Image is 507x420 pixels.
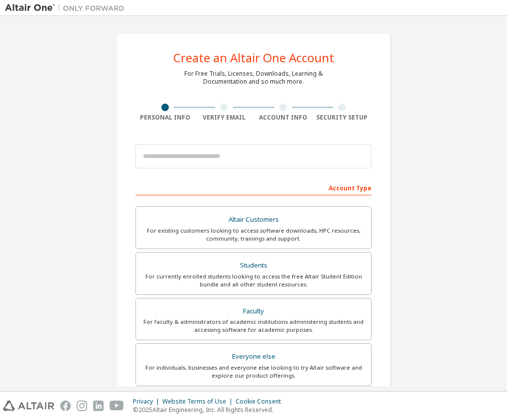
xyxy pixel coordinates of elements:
[142,304,365,318] div: Faculty
[3,401,54,411] img: altair_logo.svg
[142,213,365,227] div: Altair Customers
[184,70,323,86] div: For Free Trials, Licenses, Downloads, Learning & Documentation and so much more.
[142,259,365,273] div: Students
[5,3,129,13] img: Altair One
[236,398,287,406] div: Cookie Consent
[133,406,287,414] p: © 2025 Altair Engineering, Inc. All Rights Reserved.
[142,227,365,243] div: For existing customers looking to access software downloads, HPC resources, community, trainings ...
[60,401,71,411] img: facebook.svg
[77,401,87,411] img: instagram.svg
[162,398,236,406] div: Website Terms of Use
[195,114,254,122] div: Verify Email
[313,114,372,122] div: Security Setup
[142,273,365,288] div: For currently enrolled students looking to access the free Altair Student Edition bundle and all ...
[142,350,365,364] div: Everyone else
[135,179,372,195] div: Account Type
[93,401,104,411] img: linkedin.svg
[142,364,365,380] div: For individuals, businesses and everyone else looking to try Altair software and explore our prod...
[173,52,334,64] div: Create an Altair One Account
[253,114,313,122] div: Account Info
[133,398,162,406] div: Privacy
[135,114,195,122] div: Personal Info
[142,318,365,334] div: For faculty & administrators of academic institutions administering students and accessing softwa...
[110,401,124,411] img: youtube.svg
